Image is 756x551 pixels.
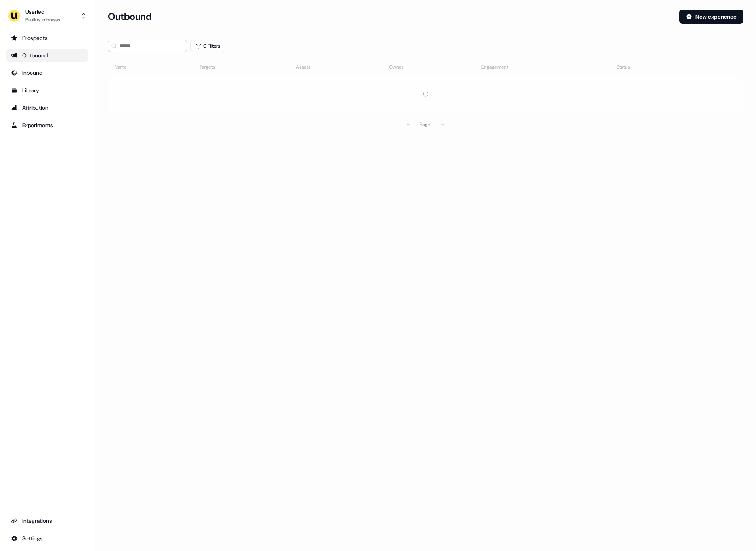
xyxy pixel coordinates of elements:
a: Go to experiments [6,119,88,132]
a: Go to integrations [6,532,88,545]
div: Settings [11,534,84,542]
a: Go to templates [6,84,88,97]
a: Go to attribution [6,101,88,114]
div: Experiments [11,121,84,129]
div: Userled [25,8,60,16]
a: Go to prospects [6,32,88,44]
div: Integrations [11,517,84,525]
button: 0 Filters [190,40,225,52]
h3: Outbound [108,11,151,23]
a: Go to outbound experience [6,49,88,62]
button: New experience [679,10,743,24]
a: Go to Inbound [6,67,88,79]
a: Go to integrations [6,515,88,527]
div: Library [11,86,84,94]
button: UserledPaulius Imbrasas [6,6,88,25]
div: Outbound [11,51,84,59]
div: Paulius Imbrasas [25,16,60,24]
div: Inbound [11,69,84,77]
div: Prospects [11,34,84,42]
div: Attribution [11,104,84,112]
